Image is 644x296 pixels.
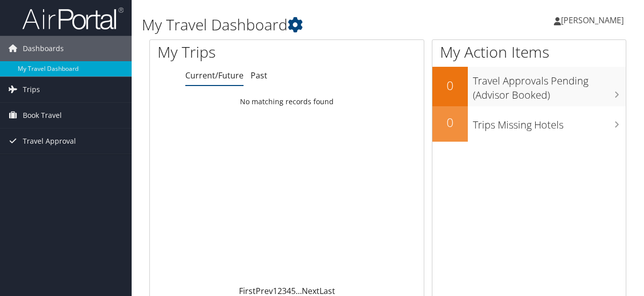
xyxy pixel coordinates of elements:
[432,41,626,63] h1: My Action Items
[561,15,624,26] span: [PERSON_NAME]
[23,36,64,61] span: Dashboards
[432,77,468,94] h2: 0
[23,77,40,102] span: Trips
[157,41,302,63] h1: My Trips
[23,129,76,154] span: Travel Approval
[150,93,424,111] td: No matching records found
[432,114,468,131] h2: 0
[432,67,626,106] a: 0Travel Approvals Pending (Advisor Booked)
[142,14,470,35] h1: My Travel Dashboard
[554,5,634,35] a: [PERSON_NAME]
[22,7,124,30] img: airportal-logo.png
[23,103,62,128] span: Book Travel
[473,69,626,102] h3: Travel Approvals Pending (Advisor Booked)
[432,106,626,142] a: 0Trips Missing Hotels
[251,70,267,81] a: Past
[473,113,626,132] h3: Trips Missing Hotels
[185,70,244,81] a: Current/Future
